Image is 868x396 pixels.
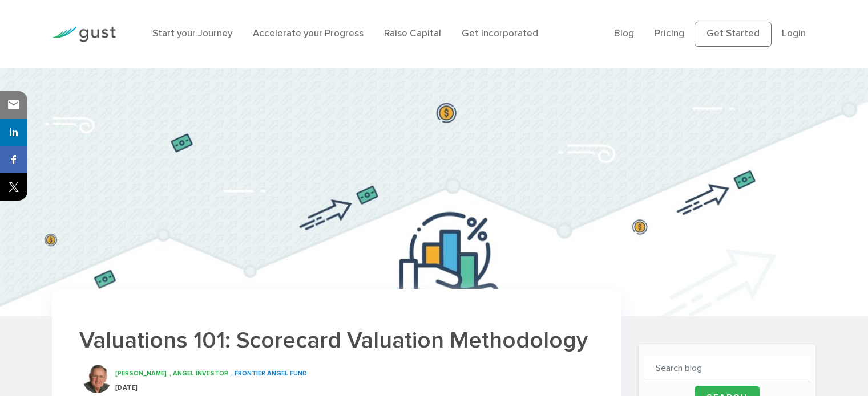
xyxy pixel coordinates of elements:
[384,28,441,39] a: Raise Capital
[462,28,538,39] a: Get Incorporated
[115,370,167,377] span: [PERSON_NAME]
[52,27,116,42] img: Gust Logo
[695,22,772,47] a: Get Started
[79,325,594,356] h1: Valuations 101: Scorecard Valuation Methodology
[253,28,364,39] a: Accelerate your Progress
[115,384,138,391] span: [DATE]
[231,370,307,377] span: , Frontier Angel Fund
[83,365,111,393] img: Bill Payne
[614,28,634,39] a: Blog
[655,28,684,39] a: Pricing
[152,28,232,39] a: Start your Journey
[644,356,810,381] input: Search blog
[169,370,228,377] span: , Angel Investor
[782,28,806,39] a: Login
